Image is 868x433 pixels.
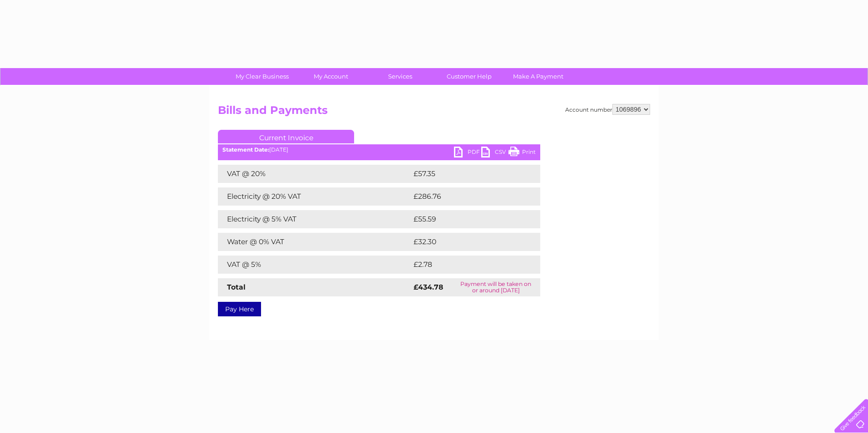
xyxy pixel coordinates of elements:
a: Pay Here [218,302,261,316]
td: Payment will be taken on or around [DATE] [451,278,540,296]
td: £32.30 [411,233,522,251]
td: £55.59 [411,210,522,228]
a: My Clear Business [225,68,300,85]
td: £2.78 [411,256,519,274]
a: PDF [454,147,481,160]
strong: £434.78 [414,283,443,291]
div: Account number [565,104,650,115]
td: £286.76 [411,187,524,206]
a: Customer Help [432,68,507,85]
a: My Account [294,68,369,85]
a: Print [508,147,536,160]
td: VAT @ 5% [218,256,411,274]
h2: Bills and Payments [218,104,650,121]
a: CSV [481,147,508,160]
div: [DATE] [218,147,540,153]
td: VAT @ 20% [218,165,411,183]
td: Electricity @ 20% VAT [218,187,411,206]
td: Water @ 0% VAT [218,233,411,251]
a: Services [363,68,438,85]
td: Electricity @ 5% VAT [218,210,411,228]
strong: Total [227,283,246,291]
b: Statement Date: [222,146,269,153]
a: Current Invoice [218,130,354,143]
a: Make A Payment [501,68,576,85]
td: £57.35 [411,165,521,183]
